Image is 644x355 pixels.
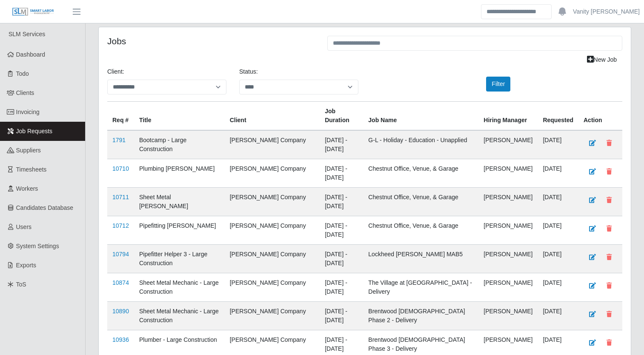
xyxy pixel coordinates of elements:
td: [DATE] [538,302,578,330]
th: Hiring Manager [478,102,538,131]
td: [PERSON_NAME] Company [225,188,320,216]
td: [PERSON_NAME] [478,302,538,330]
a: Vanity [PERSON_NAME] [573,7,640,16]
a: 10794 [112,251,129,258]
a: New Job [581,52,622,67]
td: Chestnut Office, Venue, & Garage [363,159,478,188]
td: [PERSON_NAME] [478,188,538,216]
label: Client: [107,67,124,76]
td: [PERSON_NAME] [478,273,538,302]
td: G-L - Holiday - Education - Unapplied [363,130,478,159]
td: Chestnut Office, Venue, & Garage [363,216,478,245]
span: Workers [16,185,38,192]
td: [DATE] [538,159,578,188]
button: Filter [486,77,510,92]
td: Lockheed [PERSON_NAME] MAB5 [363,245,478,273]
td: Sheet Metal [PERSON_NAME] [134,188,225,216]
a: 10710 [112,165,129,172]
td: [PERSON_NAME] Company [225,130,320,159]
span: Todo [16,70,29,77]
a: 10890 [112,308,129,315]
span: Exports [16,262,36,269]
h4: Jobs [107,36,315,46]
td: [DATE] [538,216,578,245]
a: 1791 [112,137,126,143]
span: Timesheets [16,166,47,173]
td: [DATE] - [DATE] [320,216,363,245]
td: [DATE] - [DATE] [320,159,363,188]
span: Invoicing [16,109,40,115]
td: [PERSON_NAME] [478,159,538,188]
td: [PERSON_NAME] Company [225,273,320,302]
th: Req # [107,102,134,131]
td: [PERSON_NAME] [478,216,538,245]
label: Status: [239,67,258,76]
span: SLM Services [9,31,45,37]
td: [PERSON_NAME] Company [225,302,320,330]
td: [DATE] - [DATE] [320,130,363,159]
span: Candidates Database [16,204,74,211]
td: [PERSON_NAME] Company [225,216,320,245]
td: [DATE] - [DATE] [320,302,363,330]
td: Plumbing [PERSON_NAME] [134,159,225,188]
td: [DATE] - [DATE] [320,245,363,273]
td: Bootcamp - Large Construction [134,130,225,159]
td: [DATE] [538,130,578,159]
td: Sheet Metal Mechanic - Large Construction [134,302,225,330]
td: Chestnut Office, Venue, & Garage [363,188,478,216]
td: [DATE] [538,273,578,302]
td: Sheet Metal Mechanic - Large Construction [134,273,225,302]
td: [PERSON_NAME] [478,130,538,159]
td: [DATE] [538,245,578,273]
span: System Settings [16,243,59,249]
td: [PERSON_NAME] [478,245,538,273]
input: Search [481,4,552,19]
td: Pipefitter Helper 3 - Large Construction [134,245,225,273]
td: [DATE] - [DATE] [320,188,363,216]
span: Dashboard [16,51,46,58]
td: Brentwood [DEMOGRAPHIC_DATA] Phase 2 - Delivery [363,302,478,330]
th: Requested [538,102,578,131]
th: Job Duration [320,102,363,131]
th: Client [225,102,320,131]
th: Job Name [363,102,478,131]
span: Suppliers [16,147,41,154]
span: Clients [16,89,34,96]
a: 10936 [112,336,129,343]
th: Title [134,102,225,131]
a: 10712 [112,222,129,229]
a: 10711 [112,194,129,200]
span: Job Requests [16,128,53,135]
td: [PERSON_NAME] Company [225,245,320,273]
td: The Village at [GEOGRAPHIC_DATA] - Delivery [363,273,478,302]
td: [DATE] [538,188,578,216]
span: ToS [16,281,26,288]
th: Action [578,102,622,131]
img: SLM Logo [12,7,54,17]
a: 10874 [112,279,129,286]
td: [PERSON_NAME] Company [225,159,320,188]
td: [DATE] - [DATE] [320,273,363,302]
td: Pipefitting [PERSON_NAME] [134,216,225,245]
span: Users [16,223,32,230]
